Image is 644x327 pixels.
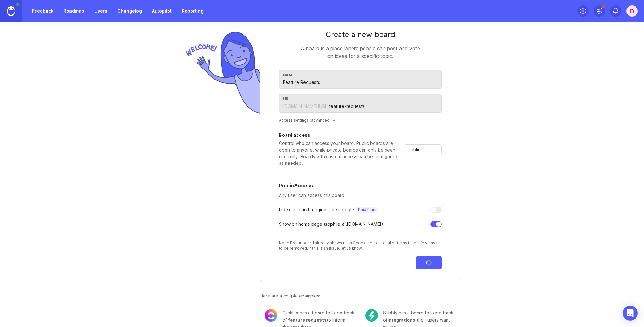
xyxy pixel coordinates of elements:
[283,103,329,109] div: [DOMAIN_NAME][URL]
[623,306,638,321] div: Open Intercom Messenger
[279,133,402,137] div: Board access
[431,147,441,152] svg: toggle icon
[329,103,438,110] input: feature-requests
[279,240,442,251] div: Note: If your board already shows up in Google search results, it may take a few days to be remov...
[260,292,461,299] div: Here are a couple examples:
[626,5,638,17] button: D
[365,309,378,322] img: c104e91677ce72f6b937eb7b5afb1e94.png
[279,182,313,189] h5: Public Access
[283,73,438,77] div: Name
[408,146,420,153] span: Public
[358,207,375,212] p: Paid Plan
[7,6,15,16] img: Canny Home
[279,206,378,213] div: Index in search engines like Google
[387,317,415,323] span: integrations
[114,5,146,17] a: Changelog
[279,221,383,228] div: Show on home page ( sophiie-ai .[DOMAIN_NAME])
[279,118,442,123] div: Access settings (advanced)
[288,317,327,323] span: feature requests
[183,29,260,116] img: welcome-img-178bf9fb836d0a1529256ffe415d7085.png
[265,309,277,322] img: 8cacae02fdad0b0645cb845173069bf5.png
[91,5,111,17] a: Users
[279,140,402,166] div: Control who can access your board. Public boards are open to anyone, while private boards can onl...
[283,79,438,86] input: Feature Requests
[28,5,57,17] a: Feedback
[279,192,442,199] p: Any user can access this board.
[283,97,438,101] div: url
[404,144,442,155] div: toggle menu
[148,5,175,17] a: Autopilot
[279,30,442,40] div: Create a new board
[60,5,88,17] a: Roadmap
[354,207,378,213] a: Paid Plan
[178,5,207,17] a: Reporting
[297,45,423,60] div: A board is a place where people can post and vote on ideas for a specific topic.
